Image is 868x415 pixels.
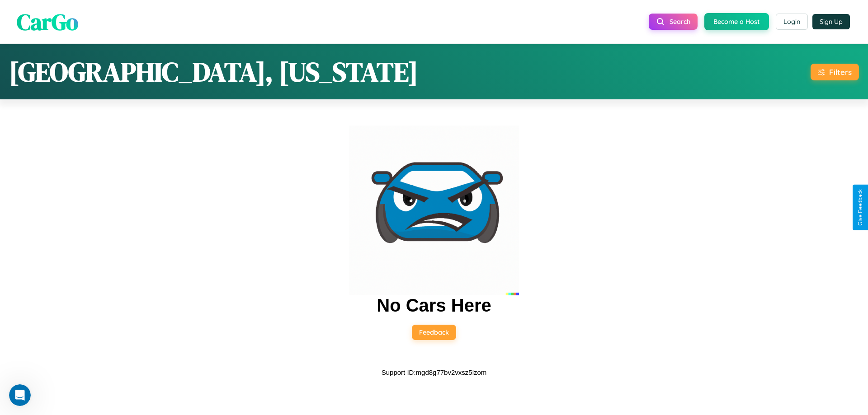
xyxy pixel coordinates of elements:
p: Support ID: mgd8g77bv2vxsz5lzom [382,366,487,378]
div: Give Feedback [857,189,863,226]
span: CarGo [17,6,78,37]
button: Become a Host [704,13,769,30]
img: car [349,126,519,295]
button: Login [776,14,808,30]
button: Sign Up [812,14,850,29]
button: Search [649,14,698,30]
iframe: Intercom live chat [9,384,31,406]
h1: [GEOGRAPHIC_DATA], [US_STATE] [9,53,418,90]
button: Filters [811,64,859,80]
div: Filters [829,67,852,77]
button: Feedback [412,325,456,340]
h2: No Cars Here [377,295,491,316]
span: Search [670,18,690,26]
